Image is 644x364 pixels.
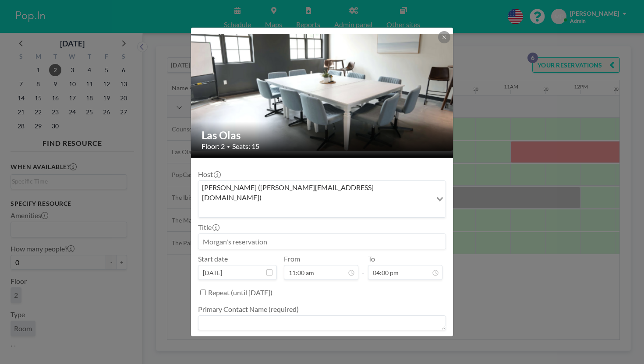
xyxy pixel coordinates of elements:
[232,142,259,151] span: Seats: 15
[368,254,375,263] label: To
[202,142,225,151] span: Floor: 2
[198,170,220,179] label: Host
[198,181,446,217] div: Search for option
[362,258,364,277] span: -
[198,223,219,232] label: Title
[191,34,454,152] img: 537.png
[200,183,430,202] span: [PERSON_NAME] ([PERSON_NAME][EMAIL_ADDRESS][DOMAIN_NAME])
[199,204,431,216] input: Search for option
[198,305,299,314] label: Primary Contact Name (required)
[284,254,300,263] label: From
[202,129,443,142] h2: Las Olas
[227,143,230,150] span: •
[198,234,446,249] input: Morgan's reservation
[208,288,272,297] label: Repeat (until [DATE])
[198,254,228,263] label: Start date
